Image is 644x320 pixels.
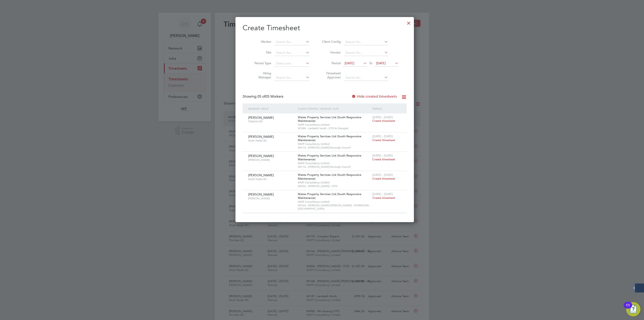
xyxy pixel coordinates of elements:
label: Client Config [321,40,341,44]
label: Vendor [321,50,341,54]
label: Period [321,61,341,65]
span: Create timesheet [372,196,395,200]
span: [PERSON_NAME] [248,158,294,162]
label: Period Type [251,61,271,65]
span: [DATE] - [DATE] [372,192,393,196]
span: [PERSON_NAME] [248,197,294,200]
span: [PERSON_NAME] [248,154,274,158]
div: Worker / Role [247,103,297,114]
div: Showing [243,94,284,99]
input: Search for... [274,39,309,45]
span: Create timesheet [372,177,395,180]
input: Search for... [344,75,388,81]
input: Search for... [344,39,388,45]
input: Search for... [274,75,309,81]
span: Create timesheet [372,138,395,142]
span: MMP Consultancy Limited [298,200,370,204]
span: Wates Property Services Ltd (South Responsive Maintenance) [298,173,361,180]
div: Client Config / Vendor / Site [297,103,371,114]
button: Open Resource Center, 11 new notifications [626,302,640,316]
span: [DATE] - [DATE] [372,134,393,138]
label: Hiring Manager [251,71,271,79]
span: Multi-Trader BC [248,139,294,142]
label: Worker [251,40,271,44]
span: [PERSON_NAME] [248,135,274,139]
input: Search for... [274,50,309,56]
span: [DATE] - [DATE] [372,115,393,119]
input: Select one [274,60,309,67]
span: Wates Property Services Ltd (South Responsive Maintenance) [298,115,361,123]
div: Period [371,103,402,114]
span: [PERSON_NAME] [248,173,274,177]
span: MMP Consultancy Limited [298,142,370,146]
span: MMP Consultancy Limited [298,181,370,184]
span: IM11A - [PERSON_NAME] Borough Council [298,146,370,149]
span: IM50A - [PERSON_NAME] - DTD [298,184,370,188]
span: Wates Property Services Ltd (South Responsive Maintenance) [298,134,361,142]
span: [DATE] - [DATE] [372,154,393,157]
span: [PERSON_NAME] [248,116,274,120]
span: IM16A - [PERSON_NAME] [PERSON_NAME] - WORKWISE- [GEOGRAPHIC_DATA] [298,204,370,210]
span: 05 Workers [257,94,283,99]
span: Create timesheet [372,119,395,123]
span: Multi-Trader BC [248,177,294,181]
div: 11 [626,305,630,311]
span: [DATE] [345,61,354,65]
label: Hide created timesheets [352,94,397,99]
span: IM11A - [PERSON_NAME] Borough Council [298,165,370,169]
h2: Create Timesheet [243,23,407,33]
span: [PERSON_NAME] [248,192,274,196]
span: Create timesheet [372,157,395,161]
span: Wates Property Services Ltd (South Responsive Maintenance) [298,154,361,161]
span: Wates Property Services Ltd (South Responsive Maintenance) [298,192,361,200]
label: Timesheet Approver [321,71,341,79]
span: [DATE] - [DATE] [372,173,393,177]
span: XF088 - Lambeth South - DTD & Disrepair [298,127,370,130]
span: Plasterer BC [248,120,294,123]
input: Search for... [344,50,388,56]
span: To [368,60,374,66]
span: MMP Consultancy Limited [298,161,370,165]
span: MMP Consultancy Limited [298,123,370,127]
span: 05 of [257,94,265,99]
span: [DATE] [376,61,386,65]
label: Site [251,50,271,54]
